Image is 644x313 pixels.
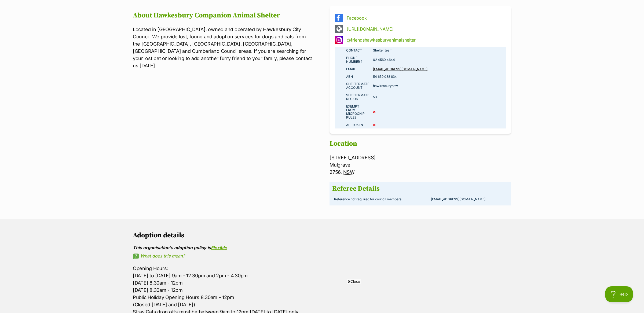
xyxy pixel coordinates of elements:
[224,286,420,310] iframe: Advertisement
[133,26,314,69] p: Located in [GEOGRAPHIC_DATA], owned and operated by Hawkesbury City Council. We provide lost, fou...
[429,196,508,203] td: [EMAIL_ADDRESS][DOMAIN_NAME]
[347,38,504,42] a: @friendshawkesburyanimalshelter
[332,196,429,203] td: Reference not required for council members
[347,27,504,31] a: [URL][DOMAIN_NAME]
[335,54,371,65] td: Phone number 1
[330,169,342,175] span: 2756,
[335,103,371,121] td: Exempt from microchip rules
[335,73,371,80] td: ABN
[371,54,506,65] td: 02 4560 4644
[335,47,371,54] td: Contact
[371,47,506,54] td: Shelter team
[371,80,506,91] td: hawkesburynsw
[371,73,506,80] td: 54 659 038 834
[605,286,633,302] iframe: Help Scout Beacon - Open
[371,91,506,103] td: 53
[332,185,508,193] h2: Referee Details
[343,169,355,175] abbr: New South Wales
[346,93,369,101] span: translation missing: en.groups.group_contact_details.sheltermate_region_id
[330,155,376,160] span: [STREET_ADDRESS]
[133,231,511,240] h2: Adoption details
[133,253,511,258] a: What does this mean?
[330,140,511,148] h2: Location
[346,82,369,90] span: translation missing: en.groups.group_contact_details.sheltermate_account_id
[335,65,371,73] td: Email
[347,279,361,284] span: Close
[373,67,427,71] a: [EMAIL_ADDRESS][DOMAIN_NAME]
[211,245,227,250] a: Flexible
[133,245,511,250] div: This organisation's adoption policy is
[330,162,350,168] span: Mulgrave
[347,16,504,20] a: Facebook
[133,12,314,20] h2: About Hawkesbury Companion Animal Shelter
[335,121,371,129] td: API Token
